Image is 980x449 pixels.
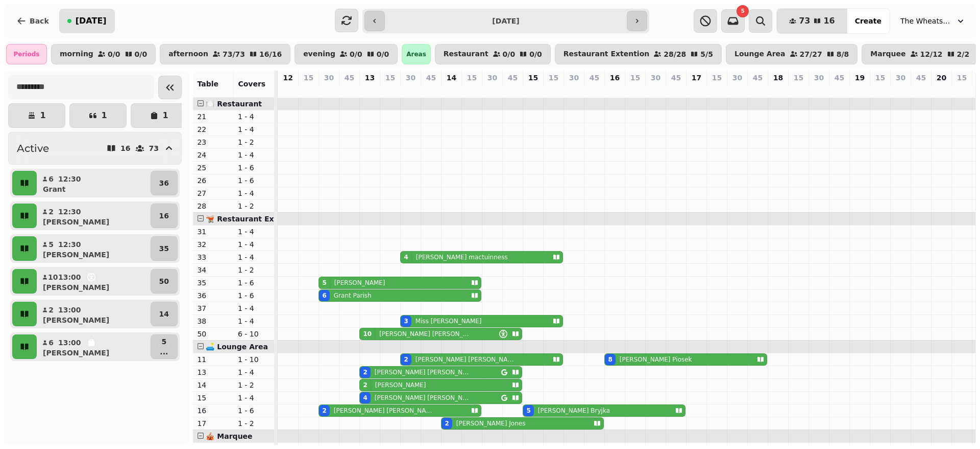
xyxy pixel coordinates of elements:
button: morning0/00/0 [51,44,156,64]
p: 15 [875,73,885,83]
p: 30 [896,73,905,83]
p: 5 [160,336,168,347]
p: 1 - 4 [238,252,271,262]
button: 212:30[PERSON_NAME] [39,204,149,228]
span: 🫕 Restaurant Extention [206,215,303,223]
p: 0 / 0 [503,51,516,58]
button: Active1673 [8,132,182,165]
p: 73 [149,145,159,152]
p: 1 - 4 [238,150,271,160]
p: 30 [651,73,660,83]
p: 0 [835,85,843,95]
p: 13:00 [58,305,81,315]
button: 7316 [777,9,847,33]
div: 2 [445,419,449,428]
p: 16 [610,73,620,83]
p: 14 [447,73,456,83]
p: 24 [365,85,374,95]
p: 15 [406,85,414,95]
p: 6 [48,338,54,348]
div: 5 [526,407,530,415]
p: 13:00 [58,338,81,348]
span: 73 [799,17,810,25]
p: 13 [365,73,375,83]
p: 12:30 [58,239,81,250]
p: 1 - 6 [238,163,271,173]
p: 35 [197,278,230,288]
p: [PERSON_NAME] [PERSON_NAME] [379,330,473,338]
p: Lounge Area [734,50,786,58]
p: 6 - 10 [238,329,271,339]
p: 34 [197,265,230,275]
p: [PERSON_NAME] [PERSON_NAME] [415,355,514,364]
p: 0 [468,85,476,95]
p: 36 [159,178,169,188]
p: 0 [345,85,353,95]
p: 18 [773,73,783,83]
p: 0 [570,85,578,95]
div: 2 [363,381,367,389]
button: 612:30Grant [39,171,149,195]
p: 1 - 4 [238,367,271,377]
p: 45 [590,73,599,83]
p: 17 [197,418,230,429]
button: afternoon73/7316/16 [160,44,290,64]
p: 30 [406,73,415,83]
p: 45 [753,73,763,83]
div: Areas [402,44,431,64]
p: 30 [814,73,824,83]
p: [PERSON_NAME] [43,315,109,325]
p: 0 [304,85,312,95]
p: 10 [48,272,54,282]
p: 32 [197,239,230,250]
p: 31 [197,227,230,237]
p: 5 [529,85,537,95]
p: [PERSON_NAME] [43,282,109,293]
p: [PERSON_NAME] [375,381,426,389]
p: 30 [324,73,334,83]
p: 0 [692,85,700,95]
p: 14 [159,309,169,319]
p: 0 / 0 [135,51,148,58]
p: [PERSON_NAME] [43,217,109,227]
button: The Wheatsheaf [894,12,972,30]
p: 0 / 0 [377,51,389,58]
span: 5 [741,9,745,14]
button: 36 [151,171,178,195]
p: 16 / 16 [259,51,282,58]
div: 10 [363,330,372,338]
p: 1 - 4 [238,316,271,326]
p: 15 [304,73,313,83]
p: 0 [427,85,435,95]
p: Restaurant Extention [563,50,649,58]
p: 23 [197,137,230,147]
p: 2 / 2 [957,51,970,58]
p: 30 [732,73,742,83]
p: 1 - 6 [238,290,271,301]
p: 16 [159,211,169,221]
p: 50 [159,276,169,286]
p: 0 [958,85,966,95]
div: 2 [322,407,326,415]
button: Restaurant0/00/0 [435,44,551,64]
button: 50 [151,269,178,294]
p: 8 [610,85,619,95]
p: 0 [733,85,741,95]
p: 15 [549,73,558,83]
p: 45 [916,73,926,83]
p: morning [60,50,93,58]
p: 15 [957,73,967,83]
p: 37 [197,303,230,313]
p: 13:00 [58,272,81,282]
p: [PERSON_NAME] [PERSON_NAME] [375,394,470,402]
p: 15 [630,73,640,83]
button: 35 [151,236,178,261]
p: 1 - 2 [238,418,271,429]
button: 5... [151,334,178,359]
button: 512:30[PERSON_NAME] [39,236,149,261]
p: [PERSON_NAME] Piosek [620,355,692,364]
p: 1 - 4 [238,124,271,134]
p: Miss [PERSON_NAME] [415,317,482,325]
span: 16 [823,17,835,25]
p: 19 [855,73,865,83]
